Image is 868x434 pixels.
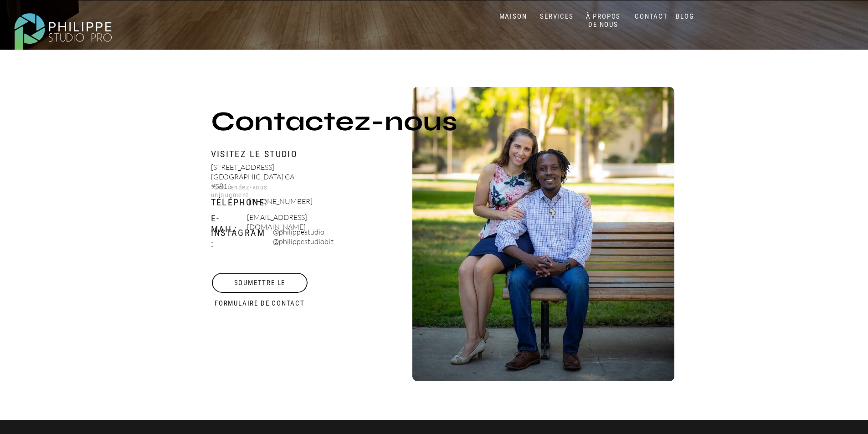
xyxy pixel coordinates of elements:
[538,12,576,21] a: SERVICES
[247,213,307,231] font: [EMAIL_ADDRESS][DOMAIN_NAME]
[211,148,298,159] font: Visitez le studio
[249,197,313,206] font: [PHONE_NUMBER]
[211,183,268,199] font: *Sur rendez-vous uniquement
[215,279,305,307] font: Soumettre le formulaire de contact
[211,172,294,191] font: [GEOGRAPHIC_DATA] CA 95816
[635,12,668,20] font: CONTACT
[584,12,623,21] a: À PROPOS DE NOUS
[633,12,670,21] a: CONTACT
[273,237,334,246] font: @philippestudiobiz
[211,163,274,172] font: [STREET_ADDRESS]
[273,227,324,236] font: @philippestudio
[676,12,694,20] font: BLOG
[499,12,527,20] font: MAISON
[674,12,697,21] a: BLOG
[211,213,238,235] font: E-mail:
[586,12,621,29] font: À PROPOS DE NOUS
[211,227,266,249] font: Instagram :
[211,197,268,208] font: Téléphone:
[540,12,573,20] font: SERVICES
[211,105,457,138] font: Contactez-nous
[211,273,308,293] a: Soumettre le formulaire de contact
[494,12,533,21] a: MAISON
